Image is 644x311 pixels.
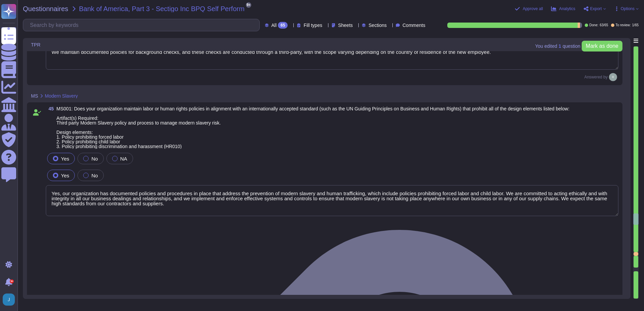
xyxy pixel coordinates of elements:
span: TPR [31,42,40,47]
button: Approve all [515,6,543,11]
b: 1 [558,44,561,48]
span: MS [31,94,38,98]
span: 45 [46,106,54,111]
button: user [1,292,20,307]
span: Fill types [303,23,322,28]
span: All [271,23,277,28]
span: Bank of America, Part 3 - Sectigo Inc BPQ Self Perform [79,5,245,12]
span: To review: [616,24,631,27]
span: Options [621,7,635,11]
span: Modern Slavery [45,94,78,98]
span: Done: [589,24,599,27]
span: Mark as done [586,43,618,49]
span: Approve all [523,7,543,11]
span: Yes [61,173,69,178]
span: Analytics [559,7,575,11]
button: Analytics [551,6,575,11]
span: Yes [61,156,69,162]
textarea: Yes, our organization has documented policies and procedures in place that address the prevention... [46,185,618,216]
span: You edited question [535,44,580,48]
span: NA [120,156,127,162]
span: Comments [402,23,425,28]
span: 9+ [246,2,251,8]
span: Export [590,7,602,11]
span: 63 / 65 [600,24,608,27]
img: user [3,293,15,306]
div: 9+ [10,279,14,283]
span: Sections [368,23,387,28]
button: Mark as done [582,41,622,51]
span: No [91,156,98,162]
input: Search by keywords [27,19,259,31]
span: No [91,173,98,178]
span: Questionnaires [23,5,68,12]
span: 1 / 65 [632,24,639,27]
div: 65 [278,22,288,29]
img: user [609,73,617,81]
span: Answered by [584,75,608,79]
span: Sheets [338,23,353,28]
